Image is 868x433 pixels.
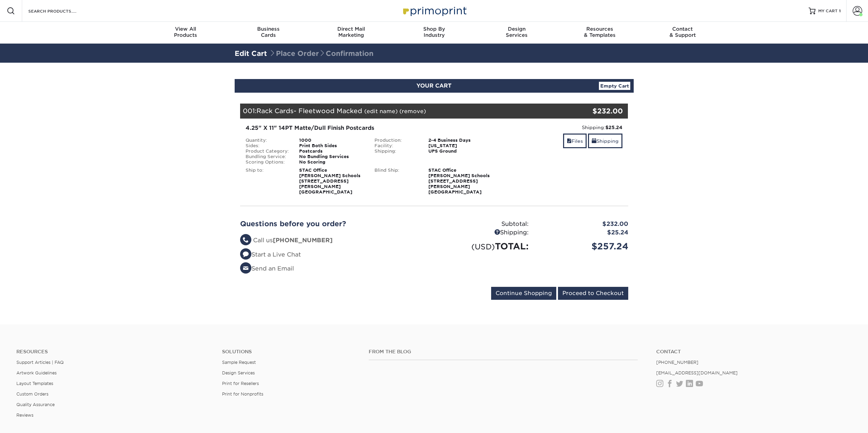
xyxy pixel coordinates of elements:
[310,22,393,44] a: Direct MailMarketing
[294,149,369,154] div: Postcards
[16,391,48,397] a: Custom Orders
[269,49,373,58] span: Place Order Confirmation
[434,220,534,229] div: Subtotal:
[16,370,57,375] a: Artwork Guidelines
[423,138,499,143] div: 2-4 Business Days
[534,228,633,237] div: $25.24
[423,143,499,149] div: [US_STATE]
[222,349,358,355] h4: Solutions
[641,22,724,44] a: Contact& Support
[240,168,294,195] div: Ship to:
[369,349,638,355] h4: From the Blog
[567,138,572,144] span: files
[475,26,558,32] span: Design
[434,228,534,237] div: Shipping:
[144,26,227,32] span: View All
[16,381,53,386] a: Layout Templates
[393,26,475,38] div: Industry
[558,287,628,300] input: Proceed to Checkout
[294,138,369,143] div: 1000
[504,124,623,131] div: Shipping:
[471,242,495,251] small: (USD)
[369,168,423,195] div: Blind Ship:
[240,265,294,272] a: Send an Email
[310,26,393,38] div: Marketing
[475,26,558,38] div: Services
[16,349,212,355] h4: Resources
[227,22,310,44] a: BusinessCards
[393,26,475,32] span: Shop By
[656,370,738,375] a: [EMAIL_ADDRESS][DOMAIN_NAME]
[563,106,623,116] div: $232.00
[656,360,698,365] a: [PHONE_NUMBER]
[16,360,64,365] a: Support Articles | FAQ
[369,143,423,149] div: Facility:
[393,22,475,44] a: Shop ByIndustry
[588,134,622,148] a: Shipping
[599,82,630,90] a: Empty Cart
[28,7,94,15] input: SEARCH PRODUCTS.....
[534,240,633,253] div: $257.24
[294,154,369,159] div: No Bundling Services
[240,159,294,165] div: Scoring Options:
[563,134,587,148] a: Files
[399,108,426,114] a: (remove)
[240,154,294,159] div: Bundling Service:
[558,22,641,44] a: Resources& Templates
[641,26,724,38] div: & Support
[240,143,294,149] div: Sides:
[222,360,256,365] a: Sample Request
[605,125,622,130] strong: $25.24
[369,149,423,154] div: Shipping:
[227,26,310,38] div: Cards
[240,220,429,228] h2: Questions before you order?
[400,3,468,18] img: Primoprint
[273,237,333,244] strong: [PHONE_NUMBER]
[428,168,490,195] strong: STAC Office [PERSON_NAME] Schools [STREET_ADDRESS][PERSON_NAME] [GEOGRAPHIC_DATA]
[364,108,398,114] a: (edit name)
[434,240,534,253] div: TOTAL:
[299,168,361,195] strong: STAC Office [PERSON_NAME] Schools [STREET_ADDRESS][PERSON_NAME] [GEOGRAPHIC_DATA]
[656,349,852,355] a: Contact
[227,26,310,32] span: Business
[818,8,838,14] span: MY CART
[256,107,362,114] span: Rack Cards- Fleetwood Macked
[240,138,294,143] div: Quantity:
[240,251,301,258] a: Start a Live Chat
[558,26,641,38] div: & Templates
[16,402,55,407] a: Quality Assurance
[475,22,558,44] a: DesignServices
[222,391,263,397] a: Print for Nonprofits
[592,138,597,144] span: shipping
[294,159,369,165] div: No Scoring
[534,220,633,229] div: $232.00
[416,82,452,89] span: YOUR CART
[144,22,227,44] a: View AllProducts
[16,413,33,418] a: Reviews
[294,143,369,149] div: Print Both Sides
[240,236,429,245] li: Call us
[240,104,563,119] div: 001:
[222,381,259,386] a: Print for Resellers
[240,149,294,154] div: Product Category:
[144,26,227,38] div: Products
[423,149,499,154] div: UPS Ground
[641,26,724,32] span: Contact
[235,49,267,58] a: Edit Cart
[246,124,494,132] div: 4.25" X 11" 14PT Matte/Dull Finish Postcards
[222,370,255,375] a: Design Services
[369,138,423,143] div: Production:
[839,9,841,13] span: 1
[558,26,641,32] span: Resources
[491,287,556,300] input: Continue Shopping
[310,26,393,32] span: Direct Mail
